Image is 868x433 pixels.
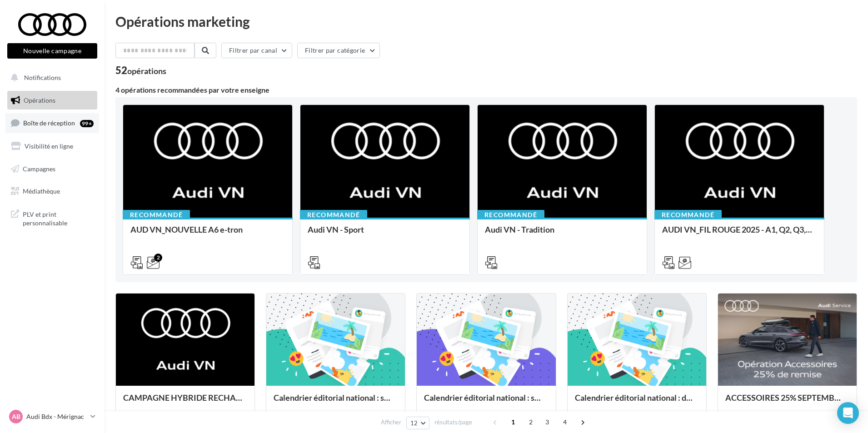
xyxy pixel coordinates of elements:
[575,393,699,411] div: Calendrier éditorial national : du 02.09 au 15.09
[410,419,418,427] span: 12
[103,53,110,60] img: tab_keywords_by_traffic_grey.svg
[23,187,60,195] span: Médiathèque
[154,254,162,262] div: 2
[221,43,292,58] button: Filtrer par canal
[15,15,22,22] img: logo_orange.svg
[274,393,398,411] div: Calendrier éditorial national : semaine du 15.09 au 21.09
[23,208,94,228] span: PLV et print personnalisable
[24,96,55,104] span: Opérations
[115,86,857,94] div: 4 opérations recommandées par votre enseigne
[7,43,97,59] button: Nouvelle campagne
[540,415,554,429] span: 3
[15,24,22,31] img: website_grey.svg
[25,15,45,22] div: v 4.0.25
[506,415,520,429] span: 1
[115,65,166,75] div: 52
[5,68,95,87] button: Notifications
[485,225,639,243] div: Audi VN - Tradition
[406,417,429,429] button: 12
[113,54,139,60] div: Mots-clés
[123,210,190,220] div: Recommandé
[115,15,857,28] div: Opérations marketing
[130,225,285,243] div: AUD VN_NOUVELLE A6 e-tron
[654,210,722,220] div: Recommandé
[5,137,99,156] a: Visibilité en ligne
[524,415,538,429] span: 2
[12,412,20,421] span: AB
[308,225,462,243] div: Audi VN - Sport
[477,210,544,220] div: Recommandé
[123,393,247,411] div: CAMPAGNE HYBRIDE RECHARGEABLE
[300,210,367,220] div: Recommandé
[5,182,99,201] a: Médiathèque
[381,418,401,427] span: Afficher
[5,204,99,231] a: PLV et print personnalisable
[23,164,55,172] span: Campagnes
[434,418,472,427] span: résultats/page
[7,408,97,425] a: AB Audi Bdx - Mérignac
[37,53,44,60] img: tab_domain_overview_orange.svg
[80,120,94,127] div: 99+
[47,54,70,60] div: Domaine
[424,393,548,411] div: Calendrier éditorial national : semaine du 08.09 au 14.09
[297,43,380,58] button: Filtrer par catégorie
[127,67,166,75] div: opérations
[662,225,817,243] div: AUDI VN_FIL ROUGE 2025 - A1, Q2, Q3, Q5 et Q4 e-tron
[5,91,99,110] a: Opérations
[24,74,61,81] span: Notifications
[725,393,849,411] div: ACCESSOIRES 25% SEPTEMBRE - AUDI SERVICE
[26,412,87,421] p: Audi Bdx - Mérignac
[5,159,99,179] a: Campagnes
[24,24,103,31] div: Domaine: [DOMAIN_NAME]
[558,415,572,429] span: 4
[837,402,859,424] div: Open Intercom Messenger
[25,142,73,150] span: Visibilité en ligne
[23,119,75,127] span: Boîte de réception
[5,113,99,133] a: Boîte de réception99+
